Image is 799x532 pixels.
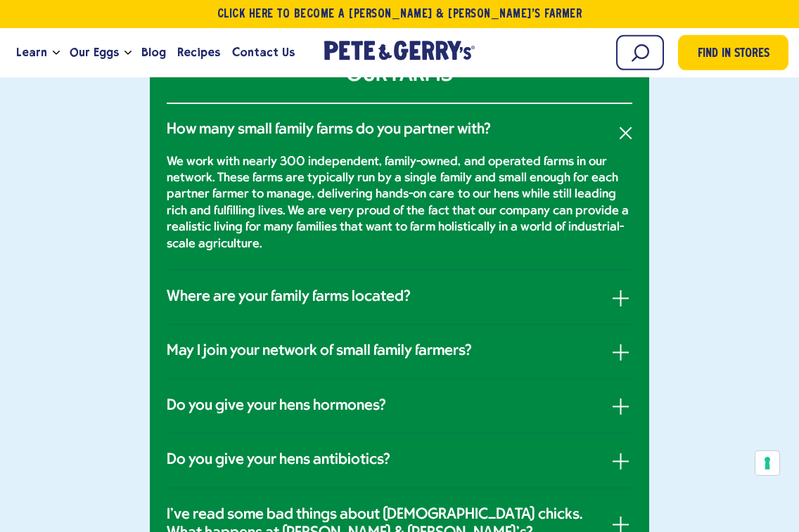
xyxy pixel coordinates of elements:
h3: Do you give your hens hormones? [167,397,386,415]
a: Recipes [172,34,226,72]
h3: May I join your network of small family farmers? [167,342,472,361]
h3: Do you give your hens antibiotics? [167,451,390,469]
span: Contact Us [232,44,295,61]
a: Our Eggs [64,34,124,72]
span: Recipes [177,44,220,61]
span: Learn [16,44,47,61]
a: Find in Stores [678,35,788,70]
h3: How many small family farms do you partner with? [167,121,491,139]
a: Blog [136,34,172,72]
button: Open the dropdown menu for Our Eggs [124,51,132,56]
h3: Where are your family farms located? [167,288,411,306]
p: We work with nearly 300 independent, family-owned, and operated farms in our network. These farms... [167,154,632,252]
a: Learn [11,34,53,72]
button: Open the dropdown menu for Learn [53,51,60,56]
button: Your consent preferences for tracking technologies [755,451,779,475]
span: Blog [141,44,166,61]
span: Our Eggs [70,44,119,61]
a: Contact Us [226,34,300,72]
input: Search [616,35,664,70]
span: Find in Stores [698,45,769,64]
